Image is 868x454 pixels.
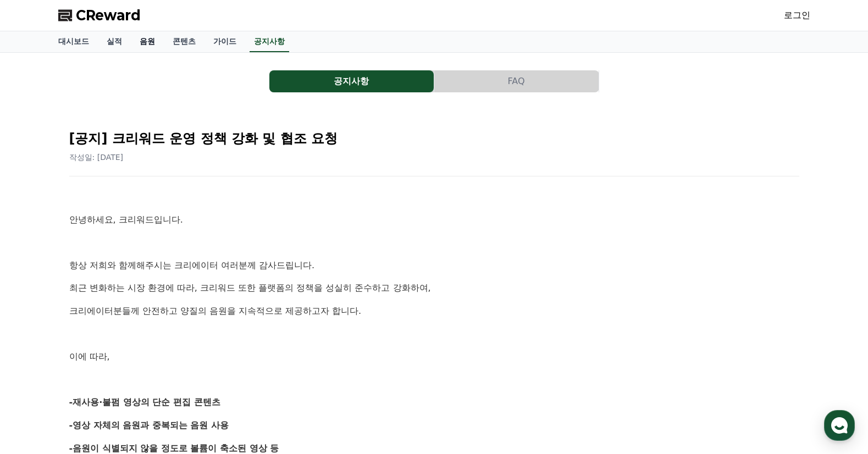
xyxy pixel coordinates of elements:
a: FAQ [434,70,599,92]
p: 최근 변화하는 시장 환경에 따라, 크리워드 또한 플랫폼의 정책을 성실히 준수하고 강화하여, [69,281,799,295]
p: 이에 따라, [69,350,799,364]
span: 설정 [170,365,183,374]
p: 항상 저희와 함께해주시는 크리에이터 여러분께 감사드립니다. [69,258,799,273]
a: 콘텐츠 [164,31,204,52]
a: 가이드 [204,31,245,52]
button: FAQ [434,70,599,92]
p: 안녕하세요, 크리워드입니다. [69,213,799,227]
span: CReward [76,7,141,24]
p: 크리에이터분들께 안전하고 양질의 음원을 지속적으로 제공하고자 합니다. [69,304,799,318]
h2: [공지] 크리워드 운영 정책 강화 및 협조 요청 [69,130,799,147]
a: 설정 [142,348,211,376]
strong: -재사용·불펌 영상의 단순 편집 콘텐츠 [69,397,220,407]
a: 대화 [73,348,142,376]
a: 음원 [131,31,164,52]
a: 로그인 [784,9,810,22]
a: 대시보드 [49,31,98,52]
span: 작성일: [DATE] [69,153,124,162]
a: CReward [58,7,141,24]
span: 홈 [35,365,41,374]
button: 공지사항 [269,70,434,92]
a: 홈 [3,348,73,376]
span: 대화 [101,366,114,374]
strong: -음원이 식별되지 않을 정도로 볼륨이 축소된 영상 등 [69,443,279,453]
strong: -영상 자체의 음원과 중복되는 음원 사용 [69,420,229,430]
a: 실적 [98,31,131,52]
a: 공지사항 [250,31,289,52]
